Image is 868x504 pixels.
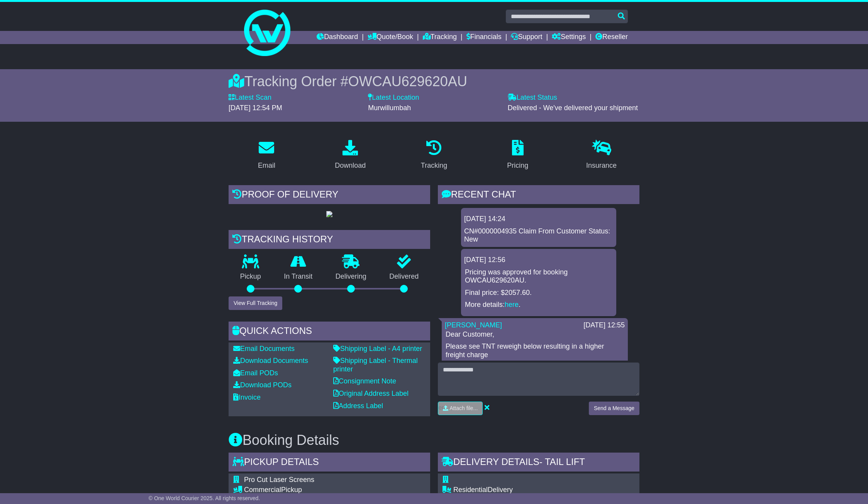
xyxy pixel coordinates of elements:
div: Tracking [421,160,447,171]
label: Latest Location [368,94,419,102]
a: Tracking [416,137,452,174]
a: Reseller [595,31,628,44]
div: Pickup [244,486,377,494]
a: Pricing [502,137,533,174]
div: Insurance [586,160,617,171]
span: - Tail Lift [539,456,585,467]
p: Delivering [324,272,378,281]
div: CN#0000004935 Claim From Customer Status: New [464,227,613,244]
p: In Transit [273,272,324,281]
p: Pickup [229,272,273,281]
p: Please see TNT reweigh below resulting in a higher freight charge [446,342,624,359]
p: Pricing was approved for booking OWCAU629620AU. [465,268,612,285]
p: Dear Customer, [446,330,624,339]
a: [PERSON_NAME] [445,321,502,329]
a: Original Address Label [333,390,409,397]
span: Commercial [244,486,281,494]
button: View Full Tracking [229,296,282,310]
a: Invoice [233,393,261,401]
a: here [505,301,519,308]
a: Quote/Book [368,31,413,44]
a: Consignment Note [333,377,396,385]
a: Download PODs [233,381,292,389]
a: Download [330,137,371,174]
div: Proof of Delivery [229,185,430,206]
a: Shipping Label - Thermal printer [333,357,418,373]
div: Email [258,160,275,171]
div: Pricing [507,160,528,171]
a: Address Label [333,402,383,410]
div: RECENT CHAT [438,185,639,206]
span: © One World Courier 2025. All rights reserved. [149,495,260,501]
p: Final price: $2057.60. [465,289,612,297]
span: [DATE] 12:54 PM [229,104,282,112]
a: Settings [552,31,586,44]
a: Dashboard [317,31,358,44]
div: [DATE] 12:56 [464,256,613,264]
div: Tracking Order # [229,73,639,90]
div: Delivery [453,486,617,494]
div: Tracking history [229,230,430,251]
p: More details: . [465,301,612,309]
a: Financials [466,31,502,44]
div: Delivery Details [438,453,639,473]
span: Delivered - We've delivered your shipment [508,104,638,112]
div: [DATE] 12:55 [583,321,625,330]
img: GetPodImage [326,211,332,217]
a: Email Documents [233,345,295,352]
button: Send a Message [589,402,639,415]
div: Pickup Details [229,453,430,473]
label: Latest Scan [229,94,271,102]
span: OWCAU629620AU [348,73,467,89]
a: Insurance [581,137,622,174]
a: Download Documents [233,357,308,364]
h3: Booking Details [229,432,639,448]
a: Support [511,31,542,44]
div: Download [335,160,366,171]
span: Murwillumbah [368,104,411,112]
a: Tracking [423,31,457,44]
a: Shipping Label - A4 printer [333,345,422,352]
a: Email [253,137,280,174]
div: Quick Actions [229,322,430,342]
p: Delivered [378,272,431,281]
span: Pro Cut Laser Screens [244,476,314,484]
span: Residential [453,486,488,494]
a: Email PODs [233,369,278,377]
label: Latest Status [508,94,557,102]
div: [DATE] 14:24 [464,215,613,223]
